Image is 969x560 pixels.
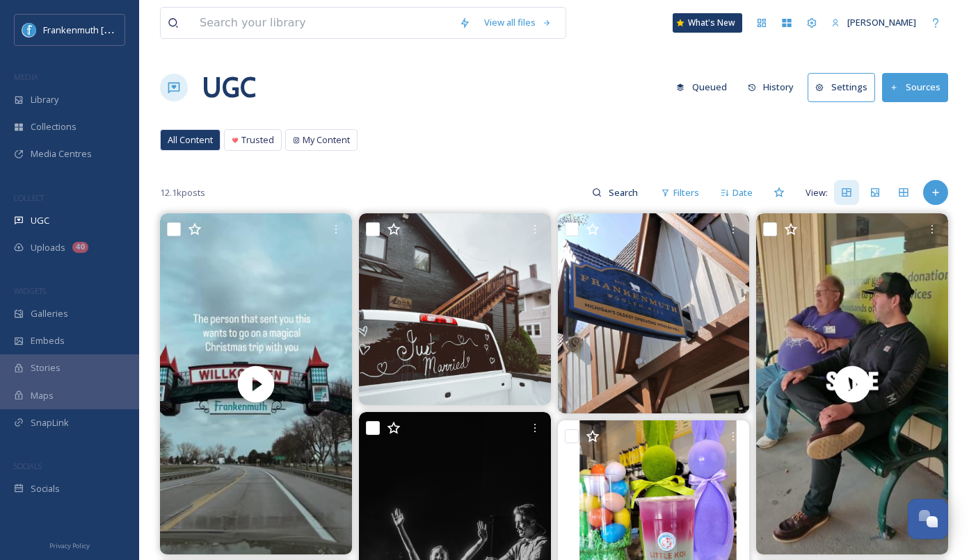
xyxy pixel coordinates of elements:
a: View all files [477,9,559,36]
span: Stories [31,361,61,374]
div: 40 [72,242,88,253]
a: Queued [669,74,741,101]
span: UGC [31,214,49,227]
img: Social%20Media%20PFP%202025.jpg [22,23,36,37]
a: Privacy Policy [49,536,90,553]
button: Open Chat [908,499,948,539]
span: Date [732,186,753,199]
span: All Content [168,133,213,147]
span: Socials [31,482,60,495]
button: Queued [669,74,734,101]
span: SOCIALS [14,461,42,471]
span: Uploads [31,241,65,254]
span: [PERSON_NAME] [847,16,916,28]
span: Frankenmuth [US_STATE] [43,23,148,36]
a: What's New [673,13,742,33]
span: COLLECT [14,192,44,203]
input: Search [602,179,647,206]
span: View: [806,186,828,199]
span: Filters [673,186,699,199]
span: My Content [303,133,350,147]
button: History [741,74,801,101]
input: Search your library [193,8,452,38]
a: UGC [202,67,256,108]
img: A visit to frankenmuth isn’t complete without visiting frankenmuthwoolbedding ! #frankenmuthwoole... [558,213,750,413]
img: Simple scene, big new chapter. 💕🥂💍 We're so honored to host you on your monumental weekend- congr... [359,213,551,405]
span: Galleries [31,307,68,320]
span: Maps [31,389,54,402]
span: Media Centres [31,147,92,160]
span: SnapLink [31,416,69,429]
a: History [741,74,808,101]
video: The person who sent you this wants to go on a magical Christmas trip to Frankenmuth with you 🎄✨ H... [160,213,352,554]
video: Your walls called. They’re ready for an update. 🎨 At Stamper’s, we handle every detail—from prep ... [756,213,948,554]
img: thumbnail [756,213,948,554]
a: Settings [808,73,882,101]
span: Privacy Policy [49,541,90,550]
img: thumbnail [160,213,352,554]
span: 12.1k posts [160,186,205,199]
span: Embeds [31,334,65,347]
span: WIDGETS [14,286,46,296]
span: Collections [31,120,77,133]
button: Settings [808,73,875,101]
span: MEDIA [14,72,38,82]
a: [PERSON_NAME] [824,9,923,36]
span: Library [31,93,58,106]
span: Trusted [241,133,274,147]
button: Sources [882,73,948,101]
